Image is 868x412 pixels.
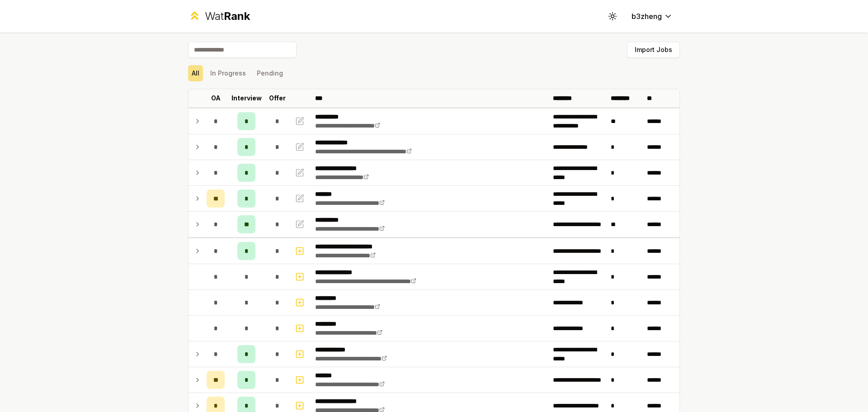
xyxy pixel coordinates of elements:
button: All [188,65,203,81]
button: Import Jobs [627,42,680,58]
span: Rank [224,9,250,23]
p: Interview [231,94,262,103]
button: b3zheng [624,8,680,24]
a: WatRank [188,9,250,24]
button: In Progress [207,65,250,81]
div: Wat [205,9,250,24]
button: Pending [253,65,287,81]
span: b3zheng [632,11,662,22]
p: Offer [269,94,286,103]
p: OA [211,94,221,103]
